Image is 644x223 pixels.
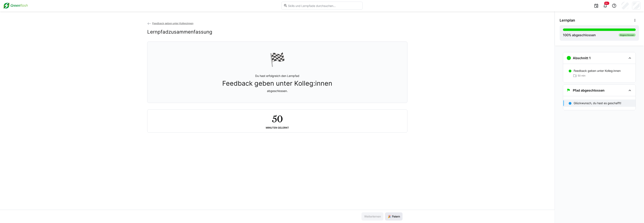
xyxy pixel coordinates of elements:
[563,33,569,37] span: 100
[573,56,591,60] h3: Abschnitt 1
[152,22,193,25] span: Feedback geben unter Kolleg:innen
[619,33,636,37] div: Abgeschlossen
[578,74,586,77] span: 50 min
[147,29,212,35] h2: Lernpfadzusammenfassung
[574,101,621,105] p: Glückwunsch, du hast es geschafft!
[563,33,596,37] div: % abgeschlossen
[606,2,608,4] span: 9+
[272,113,283,125] h2: 50
[364,214,381,219] span: Weiterlernen
[573,88,605,92] h3: Pfad abgeschlossen
[147,22,193,25] a: Feedback geben unter Kolleg:innen
[362,212,384,221] button: Weiterlernen
[574,69,621,73] p: Feedback geben unter Kolleg:innen
[222,80,332,87] span: Feedback geben unter Kolleg:innen
[222,74,332,93] p: Du hast erfolgreich den Lernpfad abgeschlossen.
[560,18,575,23] span: Lernplan
[266,126,289,129] div: Minuten gelernt
[387,214,401,219] span: 🎉 Feiern
[385,212,403,221] button: 🎉 Feiern
[269,51,285,67] div: 🏁
[288,4,360,8] input: Skills und Lernpfade durchsuchen…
